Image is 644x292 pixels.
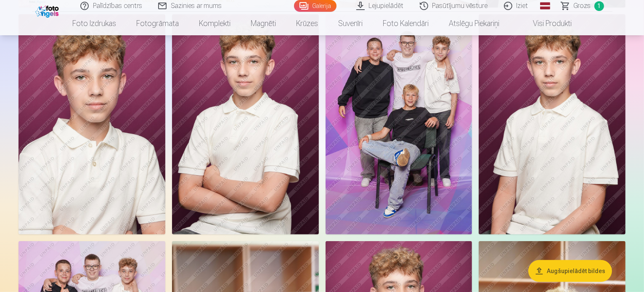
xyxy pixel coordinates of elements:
[509,12,582,35] a: Visi produkti
[35,3,61,18] img: /fa1
[126,12,189,35] a: Fotogrāmata
[328,12,373,35] a: Suvenīri
[594,1,604,11] span: 1
[189,12,241,35] a: Komplekti
[528,260,612,282] button: Augšupielādēt bildes
[286,12,328,35] a: Krūzes
[439,12,509,35] a: Atslēgu piekariņi
[373,12,439,35] a: Foto kalendāri
[574,1,591,11] span: Grozs
[62,12,126,35] a: Foto izdrukas
[241,12,286,35] a: Magnēti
